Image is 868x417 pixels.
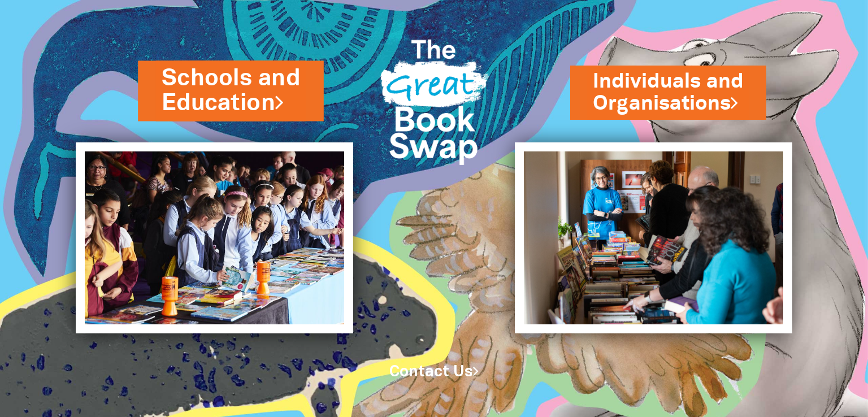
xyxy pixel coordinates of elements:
img: Schools and Education [76,142,353,333]
a: Schools andEducation [162,62,300,119]
img: Individuals and Organisations [515,142,792,333]
a: Contact Us [389,365,479,379]
img: Great Bookswap logo [370,14,498,183]
a: Individuals andOrganisations [593,67,744,118]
